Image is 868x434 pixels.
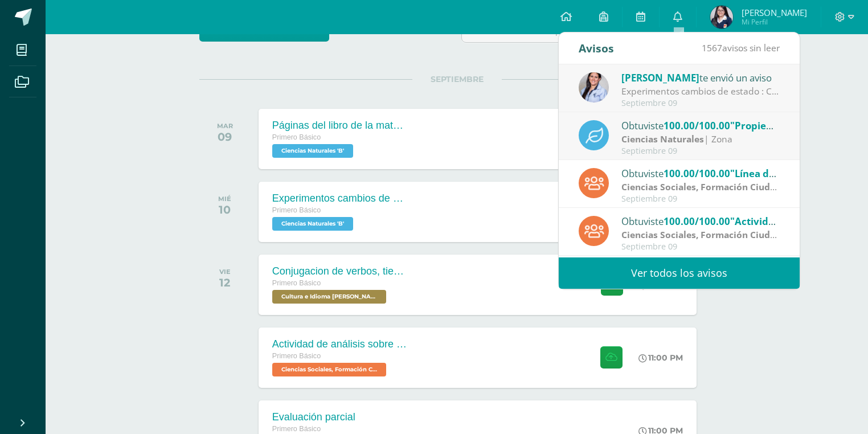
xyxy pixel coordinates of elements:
span: Primero Básico [272,425,321,433]
span: SEPTIEMBRE [412,74,502,84]
img: 393de93c8a89279b17f83f408801ebc0.png [710,6,733,28]
div: Páginas del libro de la materia [272,120,409,132]
div: Conjugacion de verbos, tiempo pasado en Kaqchikel [272,265,409,277]
div: te envió un aviso [621,70,780,85]
div: Obtuviste en [621,214,780,228]
div: 11:00 PM [638,353,683,363]
div: | Zona [621,228,780,241]
div: Septiembre 09 [621,146,780,156]
div: 10 [218,203,231,216]
span: 100.00/100.00 [664,215,730,228]
div: Septiembre 09 [621,242,780,252]
div: Avisos [579,32,614,64]
span: Ciencias Naturales 'B' [272,217,353,231]
span: "Propiedades de la materia" [730,119,864,132]
span: [PERSON_NAME] [742,7,807,18]
div: MAR [217,122,233,130]
span: Primero Básico [272,352,321,360]
span: Primero Básico [272,133,321,141]
a: Ver todos los avisos [559,257,800,289]
div: VIE [219,268,231,276]
span: Ciencias Sociales, Formación Ciudadana e Interculturalidad 'B' [272,363,386,376]
span: avisos sin leer [702,42,780,54]
div: Experimentos cambios de estado : Chicas! No olviden realizar los experimentos de los cambios de e... [621,85,780,98]
div: 09 [217,130,233,144]
span: Ciencias Naturales 'B' [272,144,353,158]
div: Experimentos cambios de estado [272,193,409,204]
div: | Zona [621,133,780,146]
img: aa878318b5e0e33103c298c3b86d4ee8.png [579,72,609,103]
div: 12 [219,276,231,289]
span: 100.00/100.00 [664,167,730,180]
span: 1567 [702,42,722,54]
div: MIÉ [218,195,231,203]
div: Septiembre 09 [621,99,780,108]
div: Evaluación parcial [272,411,389,423]
span: 100.00/100.00 [664,119,730,132]
div: Actividad de análisis sobre Derechos Humanos [272,338,409,350]
div: Obtuviste en [621,118,780,133]
span: [PERSON_NAME] [621,71,699,84]
strong: Ciencias Naturales [621,133,704,145]
div: Septiembre 09 [621,194,780,204]
span: Primero Básico [272,279,321,287]
span: Primero Básico [272,206,321,214]
div: | Zona [621,181,780,194]
span: Mi Perfil [742,17,807,27]
span: Cultura e Idioma Maya Garífuna o Xinca 'B' [272,290,386,304]
div: Obtuviste en [621,166,780,181]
